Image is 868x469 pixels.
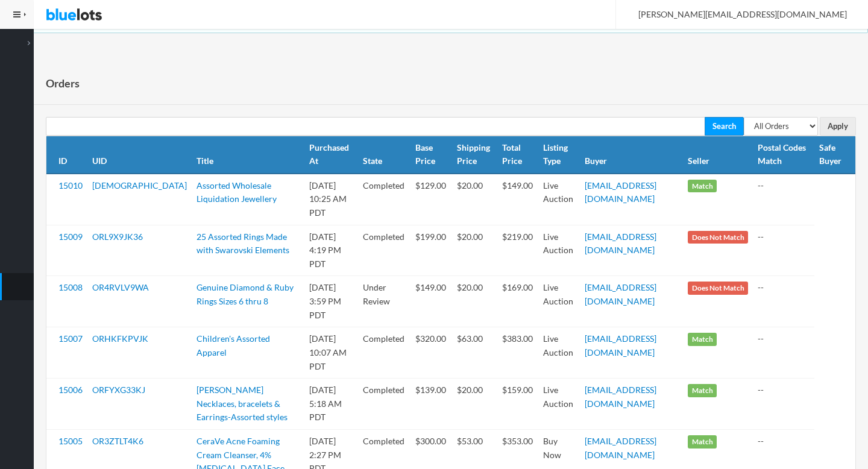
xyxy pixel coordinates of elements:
a: 25 Assorted Rings Made with Swarovski Elements [197,231,289,256]
th: Listing Type [538,136,580,174]
a: ORHKFKPVJK [92,333,148,344]
td: $169.00 [497,276,539,327]
td: $129.00 [410,174,451,225]
h1: Orders [46,74,80,92]
th: ID [46,136,87,174]
a: 15008 [58,282,83,292]
span: Does Not Match [688,282,748,295]
td: $20.00 [452,174,497,225]
td: [DATE] 5:18 AM PDT [304,379,359,430]
td: Live Auction [538,379,580,430]
a: [EMAIL_ADDRESS][DOMAIN_NAME] [585,231,656,256]
input: Apply [820,117,856,136]
a: ORFYXG33KJ [92,385,145,395]
a: Genuine Diamond & Ruby Rings Sizes 6 thru 8 [197,282,294,306]
span: Match [688,384,717,397]
td: [DATE] 3:59 PM PDT [304,276,359,327]
td: $63.00 [452,327,497,379]
a: Children's Assorted Apparel [197,333,270,357]
span: Does Not Match [688,231,748,244]
td: $139.00 [410,379,451,430]
span: Match [688,333,717,346]
a: 15005 [58,436,83,446]
a: Assorted Wholesale Liquidation Jewellery [197,180,277,204]
td: $20.00 [452,379,497,430]
th: Buyer [580,136,683,174]
td: $320.00 [410,327,451,379]
a: [EMAIL_ADDRESS][DOMAIN_NAME] [585,282,656,306]
td: $219.00 [497,225,539,276]
th: Seller [683,136,753,174]
td: -- [753,379,814,430]
td: Under Review [358,276,410,327]
th: Base Price [410,136,451,174]
td: $159.00 [497,379,539,430]
th: Safe Buyer [814,136,855,174]
td: $20.00 [452,225,497,276]
td: [DATE] 4:19 PM PDT [304,225,359,276]
td: [DATE] 10:07 AM PDT [304,327,359,379]
th: State [358,136,410,174]
td: Completed [358,225,410,276]
td: $199.00 [410,225,451,276]
td: [DATE] 10:25 AM PDT [304,174,359,225]
a: 15009 [58,231,83,242]
a: [EMAIL_ADDRESS][DOMAIN_NAME] [585,180,656,204]
td: $149.00 [410,276,451,327]
a: 15006 [58,385,83,395]
a: [PERSON_NAME] Necklaces, bracelets & Earrings-Assorted styles [197,385,288,422]
input: Search [705,117,744,136]
a: [DEMOGRAPHIC_DATA] [92,180,187,190]
a: [EMAIL_ADDRESS][DOMAIN_NAME] [585,385,656,409]
a: ORL9X9JK36 [92,231,143,242]
td: -- [753,174,814,225]
a: [EMAIL_ADDRESS][DOMAIN_NAME] [585,333,656,357]
td: Live Auction [538,225,580,276]
td: Live Auction [538,174,580,225]
td: $383.00 [497,327,539,379]
td: -- [753,225,814,276]
a: [EMAIL_ADDRESS][DOMAIN_NAME] [585,436,656,460]
span: Match [688,180,717,193]
td: Live Auction [538,276,580,327]
td: $20.00 [452,276,497,327]
th: Title [192,136,304,174]
th: UID [87,136,192,174]
td: Completed [358,327,410,379]
a: 15010 [58,180,83,190]
a: OR4RVLV9WA [92,282,149,292]
th: Postal Codes Match [753,136,814,174]
td: -- [753,276,814,327]
td: $149.00 [497,174,539,225]
th: Purchased At [304,136,359,174]
th: Total Price [497,136,539,174]
td: Completed [358,174,410,225]
td: -- [753,327,814,379]
a: 15007 [58,333,83,344]
th: Shipping Price [452,136,497,174]
span: Match [688,435,717,449]
td: Completed [358,379,410,430]
td: Live Auction [538,327,580,379]
a: OR3ZTLT4K6 [92,436,143,446]
span: [PERSON_NAME][EMAIL_ADDRESS][DOMAIN_NAME] [625,9,847,19]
